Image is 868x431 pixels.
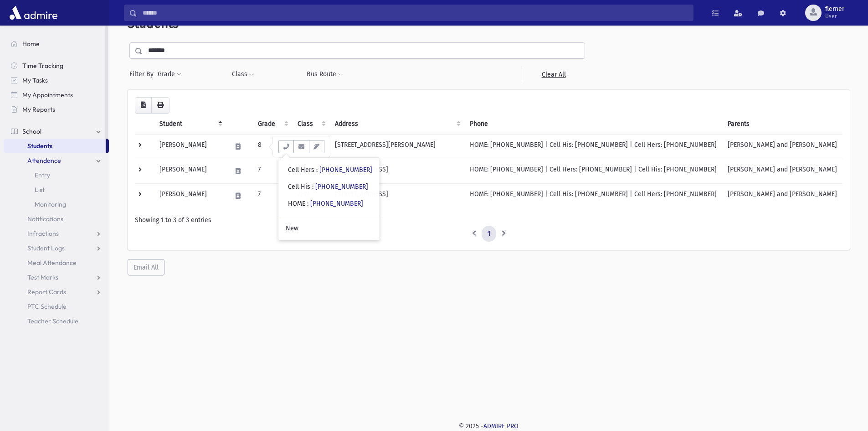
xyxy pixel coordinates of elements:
[22,91,73,99] span: My Appointments
[252,159,292,183] td: 7
[4,314,109,328] a: Teacher Schedule
[135,97,152,114] button: CSV
[288,182,368,192] div: Cell His
[4,153,109,168] a: Attendance
[329,183,464,208] td: [STREET_ADDRESS]
[4,124,109,139] a: School
[4,212,109,226] a: Notifications
[27,273,58,281] span: Test Marks
[292,134,329,159] td: 8A-M
[483,422,519,430] a: ADMIRE PRO
[22,127,41,135] span: School
[825,5,844,13] span: flerner
[319,166,372,174] a: [PHONE_NUMBER]
[307,200,308,208] span: :
[22,62,63,70] span: Time Tracking
[154,134,226,159] td: [PERSON_NAME]
[288,165,372,175] div: Cell Hers
[4,73,109,88] a: My Tasks
[27,288,66,296] span: Report Cards
[4,139,106,153] a: Students
[154,183,226,208] td: [PERSON_NAME]
[157,66,182,83] button: Grade
[4,299,109,314] a: PTC Schedule
[329,114,464,135] th: Address: activate to sort column ascending
[252,114,292,135] th: Grade: activate to sort column ascending
[309,140,324,153] button: Email Templates
[292,114,329,135] th: Class: activate to sort column ascending
[128,259,164,275] button: Email All
[4,241,109,255] a: Student Logs
[124,421,853,431] div: © 2025 -
[154,159,226,183] td: [PERSON_NAME]
[27,244,65,252] span: Student Logs
[825,13,844,20] span: User
[27,156,61,165] span: Attendance
[22,105,55,114] span: My Reports
[27,142,52,150] span: Students
[482,226,496,242] a: 1
[4,270,109,285] a: Test Marks
[522,66,585,83] a: Clear All
[35,200,66,208] span: Monitoring
[7,4,60,22] img: AdmirePro
[278,220,380,237] a: New
[4,36,109,51] a: Home
[27,317,78,325] span: Teacher Schedule
[22,40,40,48] span: Home
[252,183,292,208] td: 7
[252,134,292,159] td: 8
[231,66,254,83] button: Class
[310,200,363,208] a: [PHONE_NUMBER]
[27,215,63,223] span: Notifications
[129,69,157,79] span: Filter By
[464,134,722,159] td: HOME: [PHONE_NUMBER] | Cell His: [PHONE_NUMBER] | Cell Hers: [PHONE_NUMBER]
[288,199,363,208] div: HOME
[4,255,109,270] a: Meal Attendance
[4,285,109,299] a: Report Cards
[4,197,109,212] a: Monitoring
[329,134,464,159] td: [STREET_ADDRESS][PERSON_NAME]
[464,159,722,183] td: HOME: [PHONE_NUMBER] | Cell Hers: [PHONE_NUMBER] | Cell His: [PHONE_NUMBER]
[722,159,842,183] td: [PERSON_NAME] and [PERSON_NAME]
[35,186,45,194] span: List
[4,88,109,102] a: My Appointments
[27,229,59,238] span: Infractions
[4,182,109,197] a: List
[154,114,226,135] th: Student: activate to sort column descending
[722,134,842,159] td: [PERSON_NAME] and [PERSON_NAME]
[35,171,50,179] span: Entry
[4,168,109,182] a: Entry
[329,159,464,183] td: [STREET_ADDRESS]
[722,183,842,208] td: [PERSON_NAME] and [PERSON_NAME]
[4,58,109,73] a: Time Tracking
[464,183,722,208] td: HOME: [PHONE_NUMBER] | Cell His: [PHONE_NUMBER] | Cell Hers: [PHONE_NUMBER]
[316,166,318,174] span: :
[22,76,48,84] span: My Tasks
[4,102,109,117] a: My Reports
[151,97,169,114] button: Print
[722,114,842,135] th: Parents
[464,114,722,135] th: Phone
[137,5,693,21] input: Search
[312,183,313,191] span: :
[315,183,368,191] a: [PHONE_NUMBER]
[135,215,842,225] div: Showing 1 to 3 of 3 entries
[4,226,109,241] a: Infractions
[27,302,67,311] span: PTC Schedule
[306,66,343,83] button: Bus Route
[27,259,77,267] span: Meal Attendance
